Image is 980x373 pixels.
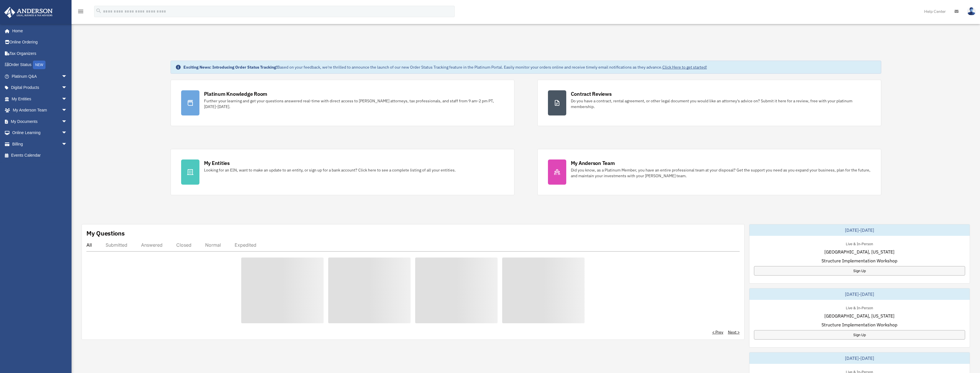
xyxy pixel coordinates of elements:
div: Live & In-Person [841,240,878,246]
a: My Entities Looking for an EIN, want to make an update to an entity, or sign up for a bank accoun... [171,149,514,195]
div: Closed [176,242,191,248]
img: User Pic [967,7,976,15]
a: Contract Reviews Do you have a contract, rental agreement, or other legal document you would like... [537,80,881,126]
strong: Exciting News: Introducing Order Status Tracking! [183,65,277,70]
div: All [86,242,92,248]
span: Structure Implementation Workshop [821,321,897,328]
div: My Entities [204,159,230,167]
a: My Documentsarrow_drop_down [4,116,76,127]
a: My Entitiesarrow_drop_down [4,93,76,105]
div: Live & In-Person [841,304,878,310]
span: arrow_drop_down [62,138,73,150]
i: menu [77,8,84,15]
span: arrow_drop_down [62,82,73,94]
a: Tax Organizers [4,48,76,59]
div: NEW [33,61,45,69]
div: [DATE]-[DATE] [749,288,970,300]
div: Further your learning and get your questions answered real-time with direct access to [PERSON_NAM... [204,98,504,109]
div: Normal [205,242,221,248]
a: menu [77,10,84,15]
div: [DATE]-[DATE] [749,224,970,236]
a: Order StatusNEW [4,59,76,71]
div: Looking for an EIN, want to make an update to an entity, or sign up for a bank account? Click her... [204,167,456,173]
a: Billingarrow_drop_down [4,138,76,150]
div: Based on your feedback, we're thrilled to announce the launch of our new Order Status Tracking fe... [183,64,707,70]
span: arrow_drop_down [62,105,73,116]
div: Answered [141,242,163,248]
a: My Anderson Team Did you know, as a Platinum Member, you have an entire professional team at your... [537,149,881,195]
span: [GEOGRAPHIC_DATA], [US_STATE] [824,248,894,255]
a: Platinum Knowledge Room Further your learning and get your questions answered real-time with dire... [171,80,514,126]
a: Home [4,25,73,37]
div: My Anderson Team [571,159,615,167]
div: Do you have a contract, rental agreement, or other legal document you would like an attorney's ad... [571,98,871,109]
a: < Prev [712,329,723,335]
div: My Questions [86,229,125,238]
a: Sign Up [754,266,965,276]
a: Sign Up [754,330,965,340]
div: Contract Reviews [571,90,612,97]
span: [GEOGRAPHIC_DATA], [US_STATE] [824,312,894,319]
span: arrow_drop_down [62,127,73,139]
div: Platinum Knowledge Room [204,90,268,97]
a: Digital Productsarrow_drop_down [4,82,76,93]
a: Online Learningarrow_drop_down [4,127,76,139]
div: Expedited [235,242,256,248]
div: Did you know, as a Platinum Member, you have an entire professional team at your disposal? Get th... [571,167,871,179]
a: Events Calendar [4,150,76,161]
span: arrow_drop_down [62,71,73,82]
span: arrow_drop_down [62,93,73,105]
div: Submitted [106,242,127,248]
div: [DATE]-[DATE] [749,352,970,364]
a: Online Ordering [4,37,76,48]
a: My Anderson Teamarrow_drop_down [4,105,76,116]
a: Next > [728,329,740,335]
a: Click Here to get started! [662,65,707,70]
span: Structure Implementation Workshop [821,257,897,264]
img: Anderson Advisors Platinum Portal [3,7,54,18]
a: Platinum Q&Aarrow_drop_down [4,71,76,82]
span: arrow_drop_down [62,116,73,127]
i: search [96,8,102,14]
